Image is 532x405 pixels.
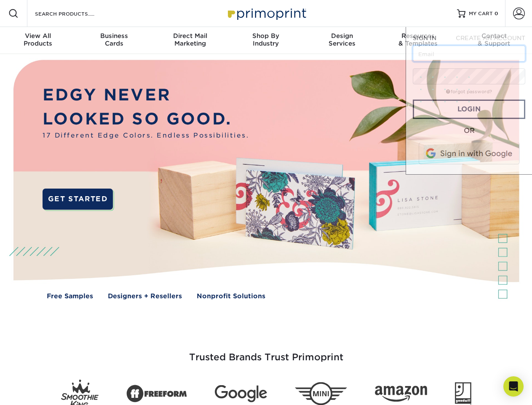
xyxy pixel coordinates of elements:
[380,32,456,47] div: & Templates
[304,27,380,54] a: DesignServices
[495,11,498,16] span: 0
[228,32,304,40] span: Shop By
[304,32,380,40] span: Design
[503,376,524,397] div: Open Intercom Messenger
[228,32,304,47] div: Industry
[304,32,380,47] div: Services
[375,386,427,402] img: Amazon
[413,100,525,119] a: Login
[152,27,228,54] a: Direct MailMarketing
[76,32,152,47] div: Cards
[228,27,304,54] a: Shop ByIndustry
[43,107,249,131] p: LOOKED SO GOOD.
[215,385,267,402] img: Google
[413,126,525,136] div: OR
[469,10,493,17] span: MY CART
[34,8,116,19] input: SEARCH PRODUCTS.....
[108,292,182,301] a: Designers + Resellers
[456,35,525,41] span: CREATE AN ACCOUNT
[152,32,228,40] span: Direct Mail
[446,89,492,94] a: forgot password?
[197,292,265,301] a: Nonprofit Solutions
[43,83,249,107] p: EDGY NEVER
[380,32,456,40] span: Resources
[413,35,436,41] span: SIGN IN
[380,27,456,54] a: Resources& Templates
[224,4,308,22] img: Primoprint
[413,46,525,62] input: Email
[43,189,113,210] a: GET STARTED
[43,131,249,140] span: 17 Different Edge Colors. Endless Possibilities.
[47,292,93,301] a: Free Samples
[2,379,72,402] iframe: Google Customer Reviews
[152,32,228,47] div: Marketing
[20,332,513,373] h3: Trusted Brands Trust Primoprint
[455,382,471,405] img: Goodwill
[76,27,152,54] a: BusinessCards
[76,32,152,40] span: Business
